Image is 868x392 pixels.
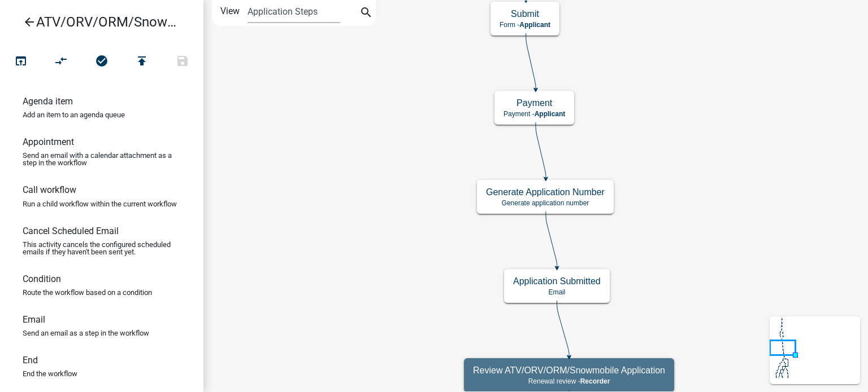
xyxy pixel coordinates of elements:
[1,50,203,77] div: Workflow actions
[500,8,550,19] h5: Submit
[513,276,601,287] h5: Application Submitted
[14,54,28,70] i: open_in_browser
[23,289,152,296] p: Route the workflow based on a condition
[176,54,189,70] i: save
[55,54,68,70] i: compare_arrows
[9,9,185,35] a: ATV/ORV/ORM/Snowmobile Renewal
[23,136,74,147] h6: Appointment
[535,110,566,118] span: Applicant
[81,50,122,74] button: No problems
[23,355,38,365] h6: End
[486,199,605,207] p: Generate application number
[23,152,181,166] p: Send an email with a calendar attachment as a step in the workflow
[473,377,665,385] p: Renewal review -
[23,241,181,256] p: This activity cancels the configured scheduled emails if they haven't been sent yet.
[162,50,203,74] button: Save
[23,111,125,118] p: Add an item to an agenda queue
[504,98,565,108] h5: Payment
[580,377,610,385] span: Recorder
[359,6,373,21] i: search
[23,274,61,284] h6: Condition
[23,15,36,31] i: arrow_back
[504,110,565,118] p: Payment -
[23,370,77,377] p: End the workflow
[519,21,550,29] span: Applicant
[23,184,76,195] h6: Call workflow
[23,200,177,208] p: Run a child workflow within the current workflow
[486,187,605,197] h5: Generate Application Number
[95,54,108,70] i: check_circle
[1,50,41,74] button: Test Workflow
[41,50,81,74] button: Auto Layout
[23,314,45,325] h6: Email
[135,54,149,70] i: publish
[121,50,162,74] button: Publish
[23,226,119,236] h6: Cancel Scheduled Email
[23,329,149,337] p: Send an email as a step in the workflow
[23,96,73,107] h6: Agenda item
[473,365,665,376] h5: Review ATV/ORV/ORM/Snowmobile Application
[500,21,550,29] p: Form -
[513,288,601,296] p: Email
[357,5,375,23] button: search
